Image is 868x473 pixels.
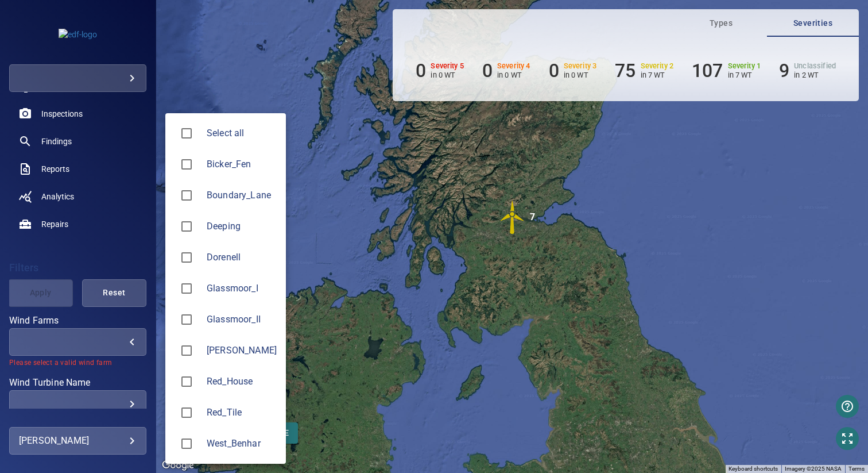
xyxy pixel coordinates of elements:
span: Bicker_Fen [175,152,199,176]
div: Wind Farms Glassmoor_I [207,282,277,295]
span: Glassmoor_I [207,282,277,295]
span: Dorenell [175,245,199,270]
div: Wind Farms Dorenell [207,251,277,264]
span: Red_House [175,370,199,394]
div: Wind Farms Red_Tile [207,406,277,420]
div: Wind Farms Deeping [207,220,277,233]
span: [PERSON_NAME] [207,344,277,357]
div: Wind Farms Red_House [207,375,277,389]
span: Boundary_Lane [207,189,277,202]
span: Red_House [207,375,277,389]
span: Dorenell [207,251,277,264]
span: Deeping [175,214,199,239]
span: Select all [207,126,277,140]
span: West_Benhar [207,437,277,451]
span: Red_Tile [207,406,277,420]
span: Glassmoor_II [175,307,199,332]
div: Wind Farms Boundary_Lane [207,189,277,202]
div: Wind Farms Bicker_Fen [207,157,277,171]
span: Glassmoor_II [207,313,277,326]
span: Glassmoor_I [175,276,199,301]
span: West_Benhar [175,432,199,456]
div: Wind Farms West_Benhar [207,437,277,451]
span: Red_Tile [175,401,199,425]
span: Deeping [207,220,277,233]
span: Langley [175,339,199,363]
div: Wind Farms Langley [207,344,277,357]
span: Boundary_Lane [175,183,199,207]
span: Bicker_Fen [207,157,277,171]
div: Wind Farms Glassmoor_II [207,313,277,326]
